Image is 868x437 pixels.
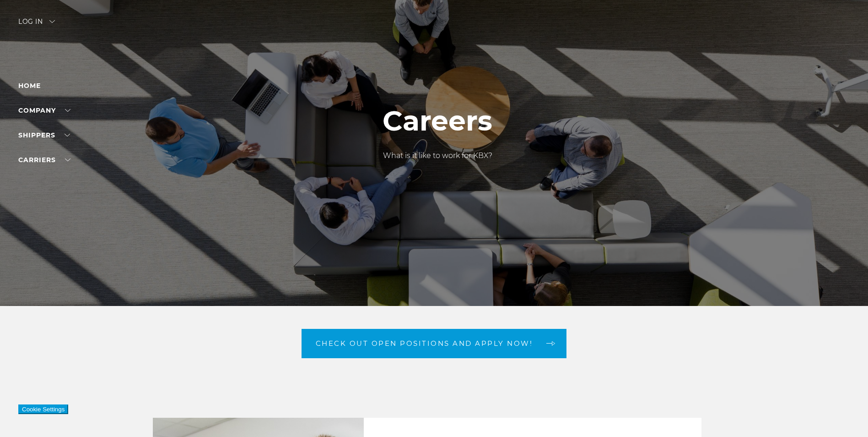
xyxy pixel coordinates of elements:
a: Check out open positions and apply now! arrow arrow [302,329,567,358]
button: Cookie Settings [18,404,68,414]
p: What is it like to work for KBX? [383,150,492,161]
img: arrow [49,20,55,23]
a: SHIPPERS [18,131,70,139]
span: Check out open positions and apply now! [316,340,533,347]
a: Company [18,106,70,115]
a: Home [18,82,41,90]
h1: Careers [383,105,492,137]
img: kbx logo [400,18,469,59]
div: Log in [18,18,55,32]
a: Carriers [18,156,70,164]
